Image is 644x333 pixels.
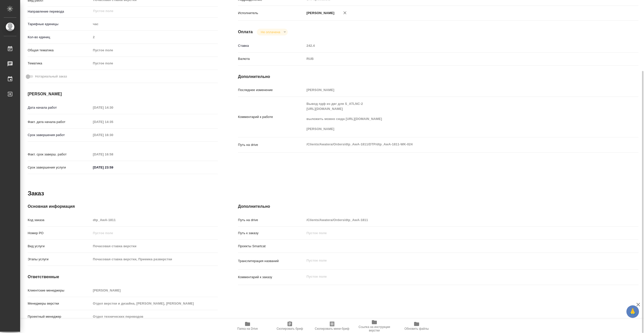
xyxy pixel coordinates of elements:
[405,327,429,330] span: Обновить файлы
[28,61,91,66] p: Тематика
[238,29,253,35] h4: Оплата
[238,231,305,236] p: Путь к заказу
[91,33,218,41] input: Пустое поле
[28,165,91,170] p: Срок завершения услуги
[238,56,305,61] p: Валюта
[28,152,91,157] p: Факт. срок заверш. работ
[91,300,218,307] input: Пустое поле
[238,244,305,249] p: Проекты Smartcat
[28,218,91,223] p: Код заказа
[311,319,353,333] button: Скопировать мини-бриф
[226,319,269,333] button: Папка на Drive
[91,104,135,111] input: Пустое поле
[259,30,282,34] button: Не оплачена
[28,35,91,40] p: Кол-во единиц
[28,314,91,319] p: Проектный менеджер
[91,256,218,263] input: Пустое поле
[28,48,91,53] p: Общая тематика
[305,86,605,94] input: Пустое поле
[28,257,91,262] p: Этапы услуги
[315,327,349,330] span: Скопировать мини-бриф
[276,327,303,330] span: Скопировать бриф
[28,288,91,293] p: Клиентские менеджеры
[28,22,91,27] p: Тарифные единицы
[28,9,91,14] p: Направление перевода
[237,327,258,330] span: Папка на Drive
[28,119,91,124] p: Факт. дата начала работ
[238,259,305,264] p: Транслитерация названий
[238,11,305,16] p: Исполнитель
[269,319,311,333] button: Скопировать бриф
[257,29,288,35] div: Не оплачена
[28,91,218,97] h4: [PERSON_NAME]
[238,203,638,210] h4: Дополнительно
[305,100,605,133] textarea: Вывод пдф из двг для S_ATLNC-2 [URL][DOMAIN_NAME] выложить можно сюда [URL][DOMAIN_NAME] [PERSON_...
[91,20,218,28] div: час
[339,7,350,18] button: Удалить исполнителя
[626,305,639,318] button: 🙏
[28,133,91,138] p: Срок завершения работ
[35,74,67,79] span: Нотариальный заказ
[91,216,218,224] input: Пустое поле
[353,319,395,333] button: Ссылка на инструкции верстки
[91,287,218,294] input: Пустое поле
[238,88,305,93] p: Последнее изменение
[238,43,305,48] p: Ставка
[28,231,91,236] p: Номер РО
[28,244,91,249] p: Вид услуги
[238,142,305,147] p: Путь на drive
[28,203,218,210] h4: Основная информация
[93,8,206,14] input: Пустое поле
[91,46,218,55] div: Пустое поле
[28,301,91,306] p: Менеджеры верстки
[628,306,637,317] span: 🙏
[238,275,305,280] p: Комментарий к заказу
[238,74,638,80] h4: Дополнительно
[238,218,305,223] p: Путь на drive
[28,274,218,280] h4: Ответственные
[91,151,135,158] input: Пустое поле
[305,216,605,224] input: Пустое поле
[91,313,218,320] input: Пустое поле
[395,319,438,333] button: Обновить файлы
[305,140,605,149] textarea: /Clients/Awatera/Orders/dtp_AwA-1811/DTP/dtp_AwA-1811-WK-024
[356,325,392,332] span: Ссылка на инструкции верстки
[28,105,91,110] p: Дата начала работ
[91,131,135,139] input: Пустое поле
[93,48,212,53] div: Пустое поле
[93,61,212,66] div: Пустое поле
[91,229,218,237] input: Пустое поле
[305,229,605,237] input: Пустое поле
[305,55,605,63] div: RUB
[305,11,334,16] p: [PERSON_NAME]
[28,189,44,197] h2: Заказ
[91,242,218,250] input: Пустое поле
[305,42,605,49] input: Пустое поле
[91,164,135,171] input: ✎ Введи что-нибудь
[91,59,218,68] div: Пустое поле
[91,118,135,126] input: Пустое поле
[238,114,305,119] p: Комментарий к работе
